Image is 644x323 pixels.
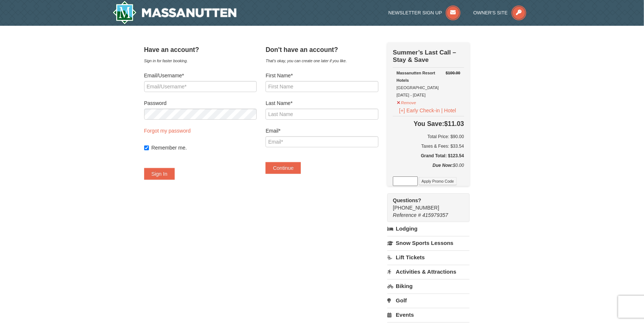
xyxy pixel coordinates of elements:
[473,10,508,15] span: Owner's Site
[144,168,175,180] button: Sign In
[393,120,464,127] h4: $11.03
[113,1,237,24] img: Massanutten Resort Logo
[446,71,460,75] del: $100.00
[144,57,257,64] div: Sign in for faster booking.
[144,99,257,107] label: Password
[419,177,456,185] button: Apply Promo Code
[387,308,469,322] a: Events
[393,152,464,159] h5: Grand Total: $123.54
[396,97,416,106] button: Remove
[396,106,459,115] button: [+] Early Check-in | Hotel
[414,120,444,127] span: You Save:
[393,143,464,150] div: Taxes & Fees: $33.54
[423,212,448,218] span: 415979357
[266,136,378,147] input: Email*
[144,128,191,134] a: Forgot my password
[393,162,464,176] div: $0.00
[144,81,257,92] input: Email/Username*
[266,57,378,64] div: That's okay, you can create one later if you like.
[266,81,378,92] input: First Name
[433,163,453,168] strong: Due Now:
[396,69,460,99] div: [GEOGRAPHIC_DATA] [DATE] - [DATE]
[387,236,469,250] a: Snow Sports Lessons
[396,71,435,82] strong: Massanutten Resort Hotels
[388,10,460,15] a: Newsletter Sign Up
[387,279,469,293] a: Biking
[387,222,469,235] a: Lodging
[393,49,456,63] strong: Summer’s Last Call – Stay & Save
[266,46,378,53] h4: Don't have an account?
[387,250,469,264] a: Lift Tickets
[473,10,526,15] a: Owner's Site
[387,265,469,278] a: Activities & Attractions
[266,162,301,174] button: Continue
[144,46,257,53] h4: Have an account?
[266,99,378,107] label: Last Name*
[266,127,378,134] label: Email*
[266,109,378,120] input: Last Name
[393,133,464,140] h6: Total Price: $90.00
[393,197,421,203] strong: Questions?
[152,144,257,151] label: Remember me.
[393,212,421,218] span: Reference #
[113,1,237,24] a: Massanutten Resort
[144,72,257,79] label: Email/Username*
[393,197,456,211] span: [PHONE_NUMBER]
[387,294,469,307] a: Golf
[388,10,442,15] span: Newsletter Sign Up
[266,72,378,79] label: First Name*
